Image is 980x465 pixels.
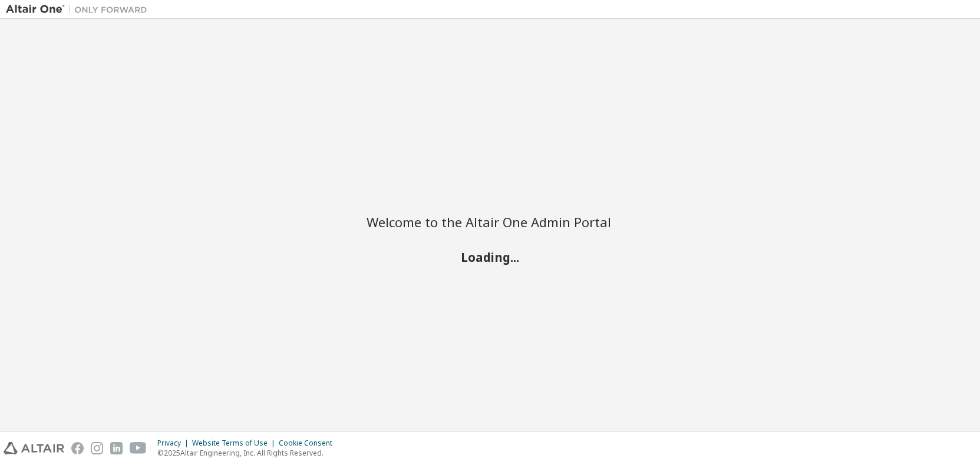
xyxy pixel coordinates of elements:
[91,442,103,454] img: instagram.svg
[4,442,64,454] img: altair_logo.svg
[367,214,614,230] h2: Welcome to the Altair One Admin Portal
[130,442,147,454] img: youtube.svg
[367,250,614,265] h2: Loading...
[71,442,84,454] img: facebook.svg
[279,439,339,448] div: Cookie Consent
[157,448,339,458] p: © 2025 Altair Engineering, Inc. All Rights Reserved.
[6,4,153,15] img: Altair One
[110,442,123,454] img: linkedin.svg
[192,439,279,448] div: Website Terms of Use
[157,439,192,448] div: Privacy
